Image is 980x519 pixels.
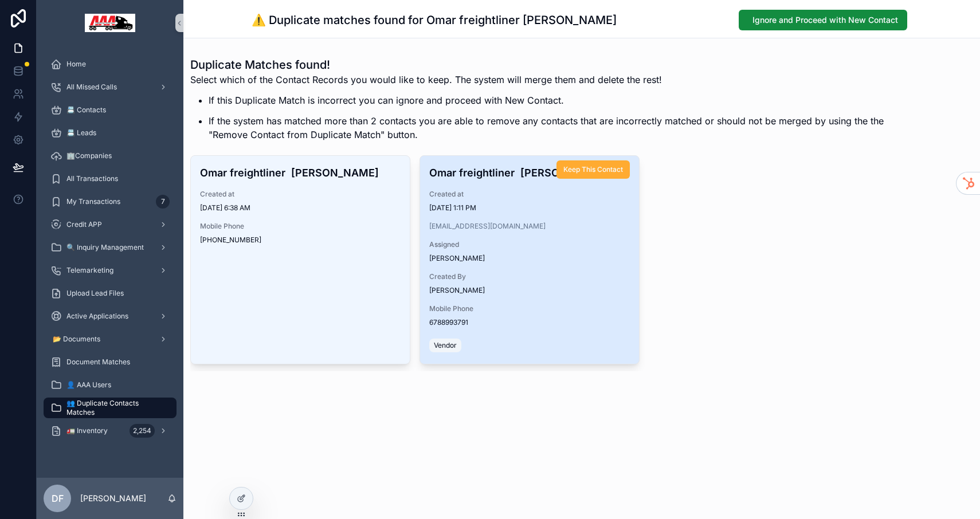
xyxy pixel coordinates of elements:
span: Created By [429,272,630,281]
span: 6788993791 [429,318,630,327]
img: App logo [85,14,135,32]
span: [PHONE_NUMBER] [200,235,401,245]
a: Telemarketing [44,260,177,281]
a: 👤 AAA Users [44,375,177,395]
a: All Transactions [44,168,177,189]
a: 🔍 Inquiry Management [44,237,177,258]
span: Mobile Phone [200,222,401,231]
a: Omar freightliner [PERSON_NAME]Created at[DATE] 1:11 PM[EMAIL_ADDRESS][DOMAIN_NAME]Assigned[PERSO... [420,155,640,364]
span: Document Matches [66,357,130,367]
a: Home [44,54,177,74]
span: [PERSON_NAME] [429,254,485,263]
span: Created at [429,190,630,199]
span: [DATE] 6:38 AM [200,203,401,213]
a: Upload Lead Files [44,283,177,304]
span: Upload Lead Files [66,289,124,298]
h4: Omar freightliner [PERSON_NAME] [429,165,630,180]
span: My Transactions [66,197,120,206]
h1: Duplicate Matches found! [190,57,887,73]
span: Telemarketing [66,266,113,275]
a: Active Applications [44,306,177,327]
span: 🚛 Inventory [66,426,108,435]
span: Assigned [429,240,630,249]
span: Home [66,60,86,69]
button: Ignore and Proceed with New Contact [739,10,907,30]
span: 📂 Documents [53,335,100,344]
a: 📂 Documents [44,329,177,349]
p: If the system has matched more than 2 contacts you are able to remove any contacts that are incor... [209,114,887,141]
a: 📇 Contacts [44,100,177,120]
a: My Transactions7 [44,191,177,212]
p: If this Duplicate Match is incorrect you can ignore and proceed with New Contact. [209,93,887,107]
span: All Missed Calls [66,82,117,92]
span: Active Applications [66,312,128,321]
a: All Missed Calls [44,77,177,97]
span: 🔍 Inquiry Management [66,243,144,252]
a: 👥 Duplicate Contacts Matches [44,398,177,418]
a: 🚛 Inventory2,254 [44,420,177,441]
a: Omar freightliner [PERSON_NAME]Created at[DATE] 6:38 AMMobile Phone[PHONE_NUMBER] [190,155,410,364]
span: Keep This Contact [563,165,623,174]
a: Document Matches [44,352,177,372]
button: Keep This Contact [556,160,630,179]
span: 📇 Contacts [66,105,106,115]
span: 👤 AAA Users [66,380,111,390]
span: 🏢Companies [66,151,112,160]
a: Credit APP [44,214,177,235]
span: 📇 Leads [66,128,96,137]
div: scrollable content [37,46,183,456]
p: Select which of the Contact Records you would like to keep. The system will merge them and delete... [190,73,887,86]
span: Mobile Phone [429,304,630,313]
a: 🏢Companies [44,146,177,166]
span: 👥 Duplicate Contacts Matches [66,399,165,417]
span: All Transactions [66,174,118,183]
span: [PERSON_NAME] [429,286,485,295]
span: DF [52,492,64,505]
a: 📇 Leads [44,123,177,143]
span: Ignore and Proceed with New Contact [752,14,898,26]
h1: ⚠️ Duplicate matches found for Omar freightliner [PERSON_NAME] [252,12,617,28]
h4: Omar freightliner [PERSON_NAME] [200,165,401,180]
div: 2,254 [130,424,155,438]
p: [PERSON_NAME] [80,493,146,504]
span: Vendor [434,341,457,350]
span: [DATE] 1:11 PM [429,203,630,213]
a: [EMAIL_ADDRESS][DOMAIN_NAME] [429,222,546,231]
span: Created at [200,190,401,199]
div: 7 [156,195,170,209]
span: Credit APP [66,220,102,229]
